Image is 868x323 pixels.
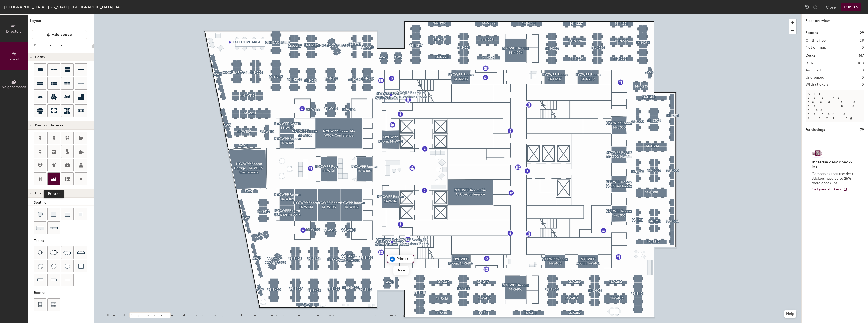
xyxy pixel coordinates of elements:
[51,212,56,217] img: Cushion
[806,76,824,80] h2: Ungrouped
[389,256,395,262] img: printer
[51,277,57,282] img: Table (1x3)
[806,53,815,58] h1: Desks
[4,4,120,10] div: [GEOGRAPHIC_DATA], [US_STATE], [GEOGRAPHIC_DATA], 14
[862,83,864,87] h2: 0
[47,172,60,185] button: Printer
[841,3,861,11] button: Publish
[34,274,46,286] button: Table (1x2)
[61,246,74,259] button: Eight seat table
[35,123,65,127] span: Points of Interest
[806,39,827,43] h2: On this floor
[34,260,46,272] button: Four seat round table
[61,208,74,220] button: Couch (middle)
[75,260,87,272] button: Table (1x1)
[78,212,84,217] img: Couch (corner)
[858,61,864,65] h2: 100
[75,208,87,220] button: Couch (corner)
[50,224,58,232] img: Couch (x3)
[806,83,829,87] h2: With stickers
[806,30,818,36] h1: Spaces
[38,212,43,217] img: Stool
[812,187,847,192] a: Get your stickers
[862,46,864,50] h2: 0
[860,127,864,133] h1: 79
[51,302,56,307] img: Six seat booth
[860,30,864,36] h1: 29
[34,43,90,47] div: Resize
[862,76,864,80] h2: 0
[38,302,42,307] img: Four seat booth
[812,172,855,185] p: Companies that use desk stickers have up to 25% more check-ins.
[862,68,864,72] h2: 0
[859,53,864,58] h1: 517
[75,246,87,259] button: Ten seat table
[47,298,60,311] button: Six seat booth
[784,310,796,318] button: Help
[8,57,20,61] span: Layout
[38,264,43,269] img: Four seat round table
[34,246,46,259] button: Four seat table
[65,264,70,269] img: Table (round)
[52,32,72,37] span: Add space
[806,68,821,72] h2: Archived
[34,238,94,244] div: Tables
[47,221,60,234] button: Couch (x3)
[28,18,94,26] h1: Layout
[32,30,87,39] button: Add space
[34,298,46,311] button: Four seat booth
[47,246,60,259] button: Six seat table
[806,61,813,65] h2: Pods
[34,290,94,296] div: Booths
[78,264,84,269] img: Table (1x1)
[802,14,868,26] h1: Floor overview
[2,85,26,89] span: Neighborhoods
[61,260,74,272] button: Table (round)
[63,249,71,257] img: Eight seat table
[50,250,58,255] img: Six seat table
[47,260,60,272] button: Six seat round table
[61,274,74,286] button: Table (1x4)
[65,277,70,282] img: Table (1x4)
[47,274,60,286] button: Table (1x3)
[37,277,43,282] img: Table (1x2)
[812,187,841,191] span: Get your stickers
[805,5,810,10] img: Undo
[38,250,43,255] img: Four seat table
[35,191,55,195] span: Furnishings
[47,208,60,220] button: Cushion
[6,29,22,34] span: Directory
[806,46,826,50] h2: Not on map
[35,55,45,59] span: Desks
[806,127,825,133] h1: Furnishings
[860,39,864,43] h2: 29
[34,208,46,220] button: Stool
[806,90,864,122] p: All desks need to be in a pod before saving
[393,266,408,275] span: Done
[51,264,57,269] img: Six seat round table
[813,5,818,10] img: Redo
[34,221,46,234] button: Couch (x2)
[65,212,70,217] img: Couch (middle)
[826,3,836,11] button: Close
[812,149,823,158] img: Sticker logo
[812,160,855,170] h4: Increase desk check-ins
[34,200,94,205] div: Seating
[36,224,44,232] img: Couch (x2)
[77,249,85,257] img: Ten seat table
